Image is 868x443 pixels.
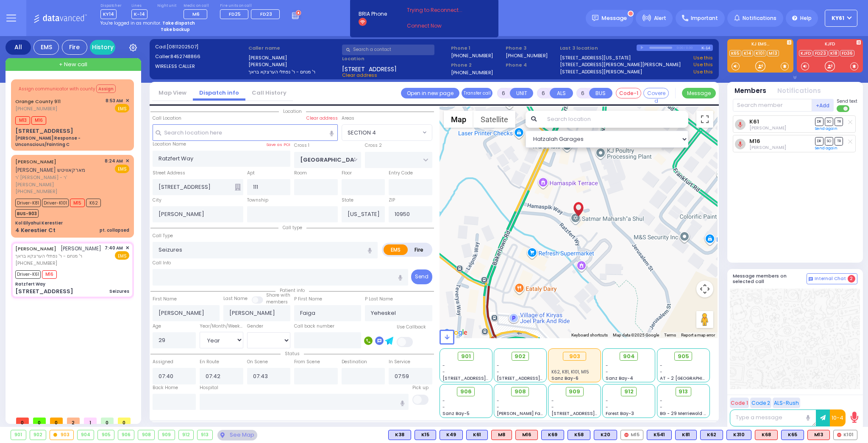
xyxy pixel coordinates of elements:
span: [0811202507] [167,43,198,50]
label: Lines [131,3,147,8]
span: [PHONE_NUMBER] [15,260,57,266]
a: Map View [152,89,193,97]
label: Fire [407,244,431,255]
a: Open this area in Google Maps (opens a new window) [442,327,470,338]
label: Call Info [153,260,171,266]
a: KJFD [799,50,812,56]
span: You're logged in as monitor. [100,20,161,26]
button: Notifications [777,86,821,96]
div: 904 [78,430,94,440]
div: 901 [11,430,26,440]
span: K62, K81, K101, M15 [551,369,589,375]
a: M16 [749,138,760,144]
span: SECTION 4 [342,125,420,140]
span: [PHONE_NUMBER] [15,105,57,112]
span: 913 [679,387,688,396]
label: Age [153,323,161,330]
span: - [551,404,554,410]
label: WIRELESS CALLER [155,63,246,70]
div: K20 [594,430,617,440]
img: Google [442,327,470,338]
span: 909 [569,387,580,396]
span: Lazer Schwimmer [749,144,786,151]
label: En Route [200,359,219,365]
span: Forest Bay-3 [606,410,634,417]
input: Search member [733,99,812,112]
a: [STREET_ADDRESS][PERSON_NAME] [560,68,642,76]
span: 908 [515,387,526,396]
span: ר' [PERSON_NAME] - ר' [PERSON_NAME] [15,174,102,188]
span: Phone 3 [506,45,557,52]
label: Fire units on call [220,3,283,8]
span: 2 [848,275,855,283]
span: FD23 [260,11,272,17]
div: M8 [491,430,512,440]
div: K81 [675,430,697,440]
span: Trying to Reconnect... [407,6,474,14]
a: Call History [245,89,293,97]
input: Search location here [153,124,338,140]
span: - [442,404,445,410]
span: DR [815,118,823,126]
div: BLS [781,430,804,440]
span: - [497,362,499,369]
span: Aron Polatsek [749,125,786,131]
div: BLS [647,430,672,440]
label: Turn off text [837,104,850,113]
label: KJ EMS... [727,42,793,48]
span: EMS [115,104,129,112]
a: Open in new page [401,88,459,98]
span: 901 [461,352,471,361]
div: ALS [807,430,830,440]
img: red-radio-icon.svg [624,433,629,437]
button: Code-1 [616,88,641,98]
div: ALS KJ [491,430,512,440]
div: 903 [563,352,586,361]
span: Sanz Bay-4 [606,375,633,381]
label: Call back number [294,323,334,330]
div: 902 [30,430,46,440]
div: K49 [440,430,463,440]
span: Notifications [743,14,776,22]
div: 4 Kerestier Ct [15,226,56,235]
span: Driver-K61 [15,270,41,279]
span: - [660,398,662,404]
span: Phone 4 [506,62,557,69]
div: M13 [807,430,830,440]
span: [STREET_ADDRESS][PERSON_NAME] [442,375,523,381]
div: 906 [118,430,134,440]
span: Sanz Bay-6 [551,375,579,381]
span: M13 [15,116,30,125]
div: K15 [415,430,436,440]
span: 7:40 AM [105,245,123,251]
label: Medic on call [184,3,210,8]
div: M16 [515,430,538,440]
span: K62 [86,199,101,207]
div: 909 [159,430,175,440]
a: K14 [742,50,753,56]
label: Street Address [153,170,185,177]
a: K65 [729,50,741,56]
div: [STREET_ADDRESS] [15,127,73,135]
input: Search hospital [200,394,409,410]
button: Internal Chat 2 [807,273,857,284]
div: MOSHE AVRUM FISHER [571,197,586,222]
span: 0 [118,418,131,424]
span: EMS [115,251,129,260]
label: From Scene [294,359,320,365]
div: K541 [647,430,672,440]
span: Call type [278,224,306,231]
span: - [497,369,499,375]
div: All [6,40,31,55]
label: Location Name [153,141,186,148]
div: K38 [388,430,411,440]
img: red-radio-icon.svg [837,433,841,437]
a: M13 [767,50,779,56]
span: - [660,404,662,410]
button: BUS [589,88,612,98]
span: Phone 2 [451,62,503,69]
span: M15 [70,199,85,207]
label: Last Name [223,295,248,302]
span: 2 [67,418,80,424]
span: SO [825,118,833,126]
